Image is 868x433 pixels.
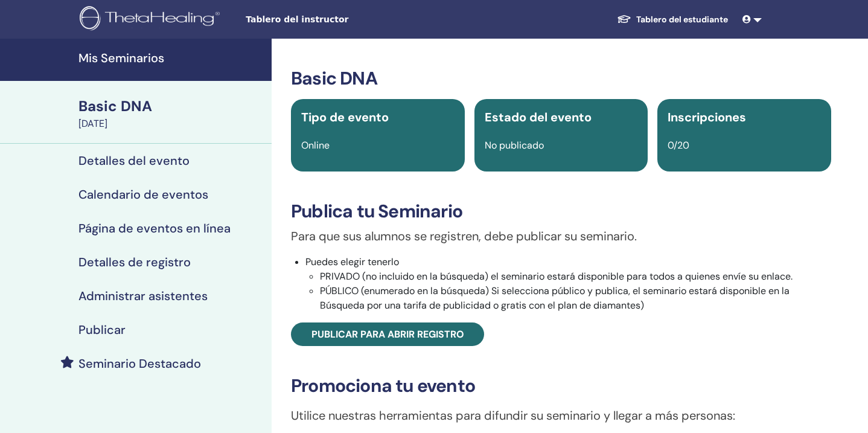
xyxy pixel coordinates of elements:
[301,109,389,125] span: Tipo de evento
[78,51,264,65] h4: Mis Seminarios
[291,227,831,245] p: Para que sus alumnos se registren, debe publicar su seminario.
[78,187,208,202] h4: Calendario de eventos
[311,328,464,341] span: Publicar para abrir registro
[78,322,126,337] h4: Publicar
[485,139,544,152] span: No publicado
[78,221,231,236] h4: Página de eventos en línea
[291,406,831,425] p: Utilice nuestras herramientas para difundir su seminario y llegar a más personas:
[301,139,330,152] span: Online
[320,284,831,313] li: PÚBLICO (enumerado en la búsqueda) Si selecciona público y publica, el seminario estará disponibl...
[291,322,484,346] a: Publicar para abrir registro
[668,109,746,125] span: Inscripciones
[305,255,831,313] li: Puedes elegir tenerlo
[485,109,592,125] span: Estado del evento
[78,255,191,269] h4: Detalles de registro
[320,269,831,284] li: PRIVADO (no incluido en la búsqueda) el seminario estará disponible para todos a quienes envíe su...
[617,14,631,24] img: graduation-cap-white.svg
[291,68,831,89] h3: Basic DNA
[291,375,831,397] h3: Promociona tu evento
[78,289,208,303] h4: Administrar asistentes
[71,96,272,131] a: Basic DNA[DATE]
[78,96,264,117] div: Basic DNA
[78,356,201,371] h4: Seminario Destacado
[291,200,831,222] h3: Publica tu Seminario
[246,13,427,26] span: Tablero del instructor
[80,6,224,33] img: logo.png
[607,8,738,31] a: Tablero del estudiante
[668,139,689,152] span: 0/20
[78,117,264,131] div: [DATE]
[78,153,190,168] h4: Detalles del evento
